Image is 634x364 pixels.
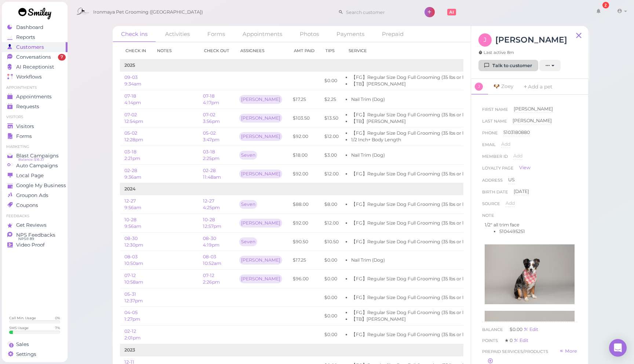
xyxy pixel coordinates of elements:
a: 05-02 3:47pm [203,130,219,142]
li: 【FG】Regular Size Dog Full Grooming (35 lbs or less) [351,74,474,81]
td: $92.00 [288,127,320,146]
td: $10.50 [320,232,343,251]
a: 07-12 10:58am [124,273,143,285]
span: Source [482,200,500,212]
td: $103.50 [288,109,320,127]
a: 07-18 4:14pm [124,93,141,105]
span: Last Name [482,117,507,129]
a: More [559,348,577,355]
a: View [519,164,531,171]
span: Customers [16,44,44,50]
a: 10-28 9:56am [124,217,141,229]
div: [PERSON_NAME] [239,95,282,104]
li: 【FG】Regular Size Dog Full Grooming (35 lbs or less) [351,112,474,118]
a: Get Reviews [2,220,68,230]
span: Groupon Ads [16,192,48,199]
a: 10-28 12:57pm [203,217,221,229]
li: Feedbacks [2,214,68,219]
li: Nail Trim (Dog) [351,257,474,263]
span: Google My Business [16,182,66,189]
a: Local Page [2,171,68,181]
a: Requests [2,102,68,112]
a: 🐶 Zoey [489,79,518,94]
a: Forms [2,131,68,141]
th: Tips [320,42,343,59]
a: 05-31 12:37pm [124,291,143,303]
a: AI Receptionist [2,62,68,72]
span: Requests [16,103,39,110]
a: 05-02 12:28pm [124,130,143,142]
th: Notes [152,42,198,59]
td: $2.25 [320,90,343,109]
a: Edit [524,327,538,332]
span: Appointments [16,94,52,100]
td: $0.00 [320,270,343,288]
a: Edit [514,338,528,343]
td: $92.00 [288,214,320,232]
b: 2024 [124,186,135,192]
td: $17.25 [288,90,320,109]
div: [PERSON_NAME] [513,117,552,124]
span: Member ID [482,153,508,164]
td: $12.00 [320,127,343,146]
li: 【FG】Regular Size Dog Full Grooming (35 lbs or less) [351,294,474,301]
a: Check ins [113,26,156,42]
a: Video Proof [2,240,68,250]
a: NPS Feedbacks NPS® 89 [2,230,68,240]
h3: [PERSON_NAME] [495,33,567,46]
td: $3.00 [320,146,343,165]
li: 【TB】[PERSON_NAME] [351,316,474,323]
a: Workflows [2,72,68,82]
div: US [508,176,515,184]
a: Add a pet [518,79,557,95]
span: Reports [16,34,35,40]
span: Auto Campaigns [16,163,58,169]
span: Local Page [16,172,44,179]
span: Add [506,200,515,206]
span: Coupons [16,202,38,208]
th: Amt Paid [288,42,320,59]
span: Conversations [16,54,51,60]
a: Visitors [2,121,68,131]
li: 【FG】Regular Size Dog Full Grooming (35 lbs or less) [351,130,474,136]
span: Workflows [16,74,42,80]
a: Coupons [2,200,68,210]
span: Visitors [16,123,34,130]
span: Balance: $16.37 [18,157,44,163]
div: [PERSON_NAME] [239,219,282,227]
div: Note [482,212,494,219]
li: Nail Trim (Dog) [351,152,474,159]
span: Add [513,153,522,159]
li: 【FG】Regular Size Dog Full Grooming (35 lbs or less) [351,201,474,208]
a: 12-27 9:56am [124,198,141,210]
div: Seven [239,237,257,246]
a: J [471,79,488,95]
span: Video Proof [16,242,45,248]
th: Check in [120,42,152,59]
div: 0 % [55,316,60,320]
div: [PERSON_NAME] [239,274,282,283]
a: Payments [328,26,373,42]
div: SMS Usage [9,325,29,330]
span: J [478,33,492,47]
td: $0.00 [320,325,343,344]
input: Search customer [343,6,415,18]
div: Open Intercom Messenger [609,339,627,357]
a: 08-03 10:50am [124,254,143,266]
th: Check out [198,42,235,59]
li: Visitors [2,114,68,120]
span: [PERSON_NAME] [514,106,553,112]
span: Birth date [482,188,508,200]
td: $17.25 [288,251,320,270]
a: Sales [2,339,68,349]
a: 02-28 9:36am [124,168,141,180]
td: $96.00 [288,270,320,288]
span: Balance [482,327,504,332]
a: Dashboard [2,22,68,32]
a: 04-05 1:27pm [124,310,140,322]
div: Seven [239,200,257,209]
span: Blast Campaigns [16,153,59,159]
a: Appointments [234,26,291,42]
a: Prepaid [374,26,412,42]
li: 1/2 Inch+ Body Length [351,136,474,143]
